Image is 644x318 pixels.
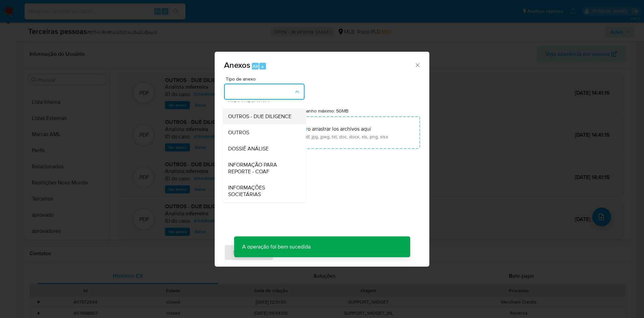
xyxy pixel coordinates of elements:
span: Tipo de anexo [226,77,306,81]
p: A operação foi bem sucedida [234,236,319,257]
label: Tamanho máximo: 50MB [298,108,348,114]
button: Cerrar [414,62,420,68]
span: DOSSIÊ ANÁLISE [228,145,269,152]
span: INFORMAÇÕES SOCIETÁRIAS [228,184,297,198]
span: Anexos [224,59,250,71]
span: Alt [253,63,258,70]
span: a [261,63,264,70]
span: INFORMAÇÃO PARA REPORTE - COAF [228,162,297,175]
span: Cancelar [285,245,307,260]
span: OUTROS [228,129,249,136]
span: MIDIA NEGATIVA [228,97,269,104]
ul: Tipo de anexo [223,12,306,202]
span: OUTROS - DUE DILIGENCE [228,113,291,120]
